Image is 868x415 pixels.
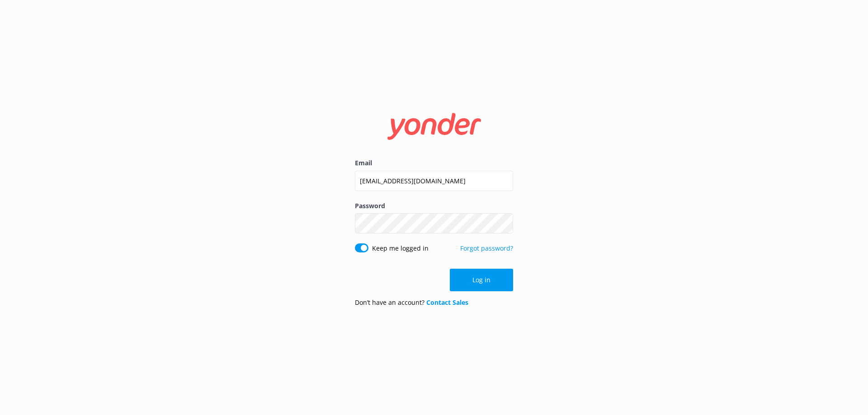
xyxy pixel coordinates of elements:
a: Contact Sales [426,298,468,307]
input: user@emailaddress.com [355,171,513,191]
label: Keep me logged in [372,243,429,253]
p: Don’t have an account? [355,298,468,308]
label: Email [355,158,513,168]
button: Show password [495,214,513,233]
button: Log in [450,269,513,291]
a: Forgot password? [460,244,513,252]
label: Password [355,201,513,211]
